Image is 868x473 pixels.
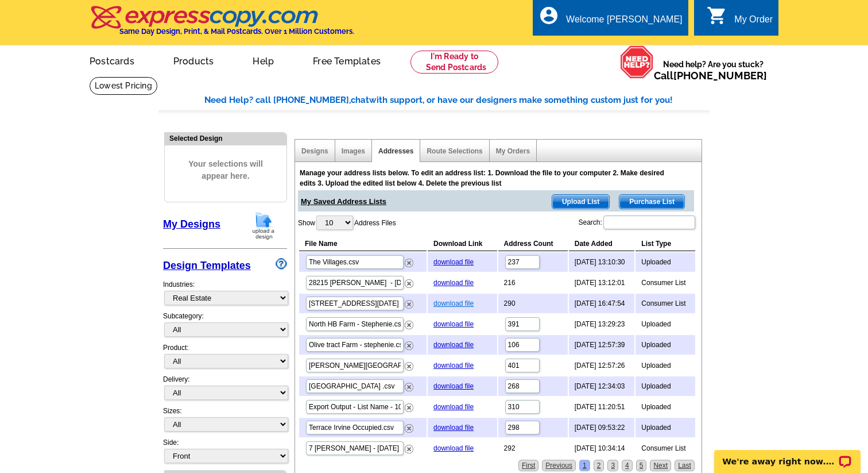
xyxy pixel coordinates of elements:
a: 5 [636,460,647,471]
a: download file [433,382,474,390]
select: ShowAddress Files [316,216,353,230]
td: Consumer List [635,439,695,458]
div: My Order [734,14,773,30]
td: [DATE] 12:57:39 [569,335,635,355]
a: Route Selections [427,147,482,155]
a: download file [433,279,474,287]
a: download file [433,258,474,266]
a: Products [155,47,232,74]
img: delete.png [405,362,413,371]
a: Designs [301,147,328,155]
td: 290 [498,294,568,313]
a: My Orders [496,147,530,155]
input: Search: [603,216,695,229]
td: [DATE] 10:34:14 [569,439,635,458]
span: My Saved Address Lists [301,190,386,207]
a: 2 [594,460,604,471]
i: shopping_cart [707,5,727,26]
span: Your selections will appear here. [173,147,278,194]
a: download file [433,403,474,411]
img: help [620,45,654,79]
a: Remove this list [405,422,413,430]
img: delete.png [405,424,413,433]
div: Delivery: [163,374,287,406]
a: download file [433,444,474,452]
div: Manage your address lists below. To edit an address list: 1. Download the file to your computer 2... [300,168,673,189]
img: delete.png [405,445,413,453]
td: [DATE] 13:10:30 [569,252,635,272]
a: Previous [542,460,576,471]
td: Uploaded [635,418,695,437]
a: [PHONE_NUMBER] [673,70,767,82]
a: Remove this list [405,318,413,326]
div: Selected Design [165,133,286,144]
i: account_circle [538,5,559,26]
a: Remove this list [405,339,413,347]
th: Date Added [569,237,635,251]
td: Uploaded [635,314,695,334]
th: Address Count [498,237,568,251]
label: Search: [578,214,696,230]
label: Show Address Files [298,214,396,231]
td: Uploaded [635,397,695,417]
img: delete.png [405,403,413,412]
td: [DATE] 09:53:22 [569,418,635,437]
th: List Type [635,237,695,251]
a: Help [234,47,292,74]
a: Remove this list [405,380,413,389]
span: Need help? Are you stuck? [654,59,773,82]
a: Remove this list [405,277,413,285]
td: [DATE] 12:34:03 [569,376,635,396]
div: Side: [163,437,287,464]
td: Uploaded [635,376,695,396]
a: download file [433,341,474,349]
td: [DATE] 11:20:51 [569,397,635,417]
a: Free Templates [294,47,399,74]
a: download file [433,299,474,307]
img: upload-design [249,211,278,240]
a: Images [342,147,365,155]
th: Download Link [428,237,497,251]
td: [DATE] 16:47:54 [569,294,635,313]
div: Industries: [163,274,287,311]
td: Uploaded [635,252,695,272]
span: Call [654,70,767,82]
span: Purchase List [619,195,684,209]
img: delete.png [405,279,413,288]
a: 4 [622,460,633,471]
td: Uploaded [635,356,695,375]
div: Welcome [PERSON_NAME] [566,14,682,30]
a: 3 [607,460,618,471]
td: 292 [498,439,568,458]
img: delete.png [405,383,413,391]
a: shopping_cart My Order [707,13,773,27]
a: download file [433,320,474,328]
td: [DATE] 13:29:23 [569,314,635,334]
td: [DATE] 12:57:26 [569,356,635,375]
a: Remove this list [405,443,413,451]
a: 1 [579,460,590,471]
a: Last [675,460,695,471]
img: delete.png [405,259,413,267]
a: Addresses [378,147,413,155]
div: Sizes: [163,406,287,437]
a: Remove this list [405,298,413,306]
td: 216 [498,273,568,293]
a: Same Day Design, Print, & Mail Postcards. Over 1 Million Customers. [90,14,354,36]
h4: Same Day Design, Print, & Mail Postcards. Over 1 Million Customers. [119,27,354,36]
span: chat [351,95,369,105]
a: Remove this list [405,401,413,409]
a: Remove this list [405,256,413,264]
td: Consumer List [635,273,695,293]
td: [DATE] 13:12:01 [569,273,635,293]
span: Upload List [552,195,609,209]
td: Uploaded [635,335,695,355]
td: Consumer List [635,294,695,313]
th: File Name [299,237,427,251]
img: design-wizard-help-icon.png [276,258,287,270]
a: Postcards [71,47,153,74]
a: Design Templates [163,260,251,271]
img: delete.png [405,300,413,309]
